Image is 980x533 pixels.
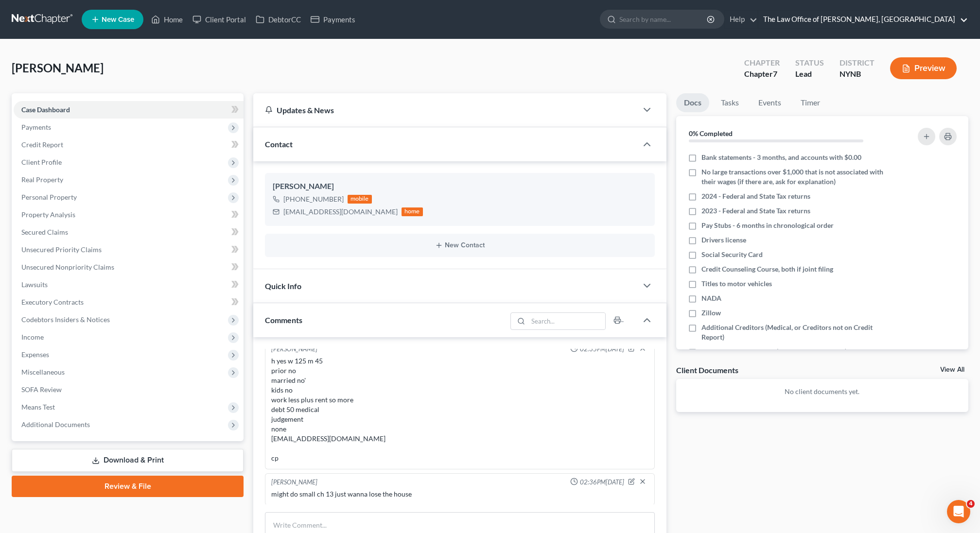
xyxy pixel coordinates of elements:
[744,57,780,69] div: Chapter
[840,69,875,80] div: NYNB
[21,368,65,376] span: Miscellaneous
[758,11,968,28] a: The Law Office of [PERSON_NAME], [GEOGRAPHIC_DATA]
[102,16,134,23] span: New Case
[967,500,975,508] span: 4
[701,279,772,289] span: Titles to motor vehicles
[676,365,738,375] div: Client Documents
[21,245,102,254] span: Unsecured Priority Claims
[580,344,624,354] span: 02:35PM[DATE]
[21,263,114,271] span: Unsecured Nonpriority Claims
[701,293,721,303] span: NADA
[701,250,763,259] span: Social Security Card
[701,323,887,342] span: Additional Creditors (Medical, or Creditors not on Credit Report)
[12,476,244,497] a: Review & File
[348,195,372,204] div: mobile
[14,136,244,154] a: Credit Report
[701,235,746,245] span: Drivers license
[146,11,188,28] a: Home
[21,420,90,429] span: Additional Documents
[580,478,624,487] span: 02:36PM[DATE]
[21,105,70,114] span: Case Dashboard
[793,93,828,112] a: Timer
[273,241,647,249] button: New Contact
[265,105,626,115] div: Updates & News
[701,206,810,216] span: 2023 - Federal and State Tax returns
[21,315,110,324] span: Codebtors Insiders & Notices
[265,315,302,325] span: Comments
[283,194,344,204] div: [PHONE_NUMBER]
[619,10,708,28] input: Search by name...
[271,478,317,487] div: [PERSON_NAME]
[21,280,48,289] span: Lawsuits
[21,403,55,411] span: Means Test
[21,175,63,184] span: Real Property
[283,207,398,217] div: [EMAIL_ADDRESS][DOMAIN_NAME]
[701,264,833,274] span: Credit Counseling Course, both if joint filing
[773,69,777,78] span: 7
[12,449,244,472] a: Download & Print
[402,207,423,216] div: home
[701,347,847,357] span: Petition - Wet Signature (done in office meeting)
[689,129,733,138] strong: 0% Completed
[795,57,824,69] div: Status
[265,281,301,291] span: Quick Info
[701,153,861,162] span: Bank statements - 3 months, and accounts with $0.00
[271,356,648,463] div: h yes w 125 m 45 prior no married no' kids no work less plus rent so more debt 50 medical judgeme...
[795,69,824,80] div: Lead
[713,93,747,112] a: Tasks
[273,181,647,192] div: [PERSON_NAME]
[725,11,757,28] a: Help
[701,308,721,318] span: Zillow
[21,333,44,341] span: Income
[21,298,84,306] span: Executory Contracts
[684,387,961,396] p: No client documents yet.
[21,158,62,166] span: Client Profile
[271,489,648,499] div: might do small ch 13 just wanna lose the house
[701,191,810,201] span: 2024 - Federal and State Tax returns
[701,221,834,230] span: Pay Stubs - 6 months in chronological order
[21,350,49,359] span: Expenses
[21,140,63,149] span: Credit Report
[251,11,306,28] a: DebtorCC
[271,344,317,354] div: [PERSON_NAME]
[744,69,780,80] div: Chapter
[14,381,244,398] a: SOFA Review
[14,101,244,119] a: Case Dashboard
[21,193,77,201] span: Personal Property
[14,241,244,258] a: Unsecured Priority Claims
[14,258,244,276] a: Unsecured Nonpriority Claims
[840,57,875,69] div: District
[188,11,251,28] a: Client Portal
[21,123,51,131] span: Payments
[890,57,957,79] button: Preview
[14,293,244,311] a: Executory Contracts
[947,500,970,523] iframe: Intercom live chat
[14,276,244,293] a: Lawsuits
[751,93,789,112] a: Events
[701,167,887,187] span: No large transactions over $1,000 that is not associated with their wages (if there are, ask for ...
[14,224,244,241] a: Secured Claims
[528,313,605,329] input: Search...
[14,206,244,224] a: Property Analysis
[21,210,75,219] span: Property Analysis
[265,139,293,149] span: Contact
[21,385,62,394] span: SOFA Review
[306,11,360,28] a: Payments
[21,228,68,236] span: Secured Claims
[676,93,709,112] a: Docs
[12,61,104,75] span: [PERSON_NAME]
[940,366,964,373] a: View All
